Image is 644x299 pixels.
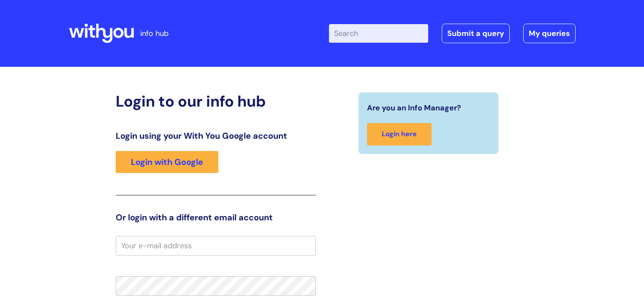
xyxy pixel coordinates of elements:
span: Are you an Info Manager? [367,101,461,115]
h3: Login using your With You Google account [116,131,316,141]
input: Search [329,24,428,43]
p: info hub [140,27,168,40]
h2: Login to our info hub [116,92,316,110]
a: My queries [523,24,576,43]
a: Login here [367,123,432,145]
a: Login with Google [116,151,218,173]
input: Your e-mail address [116,236,316,255]
a: Submit a query [442,24,510,43]
h3: Or login with a different email account [116,212,316,222]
